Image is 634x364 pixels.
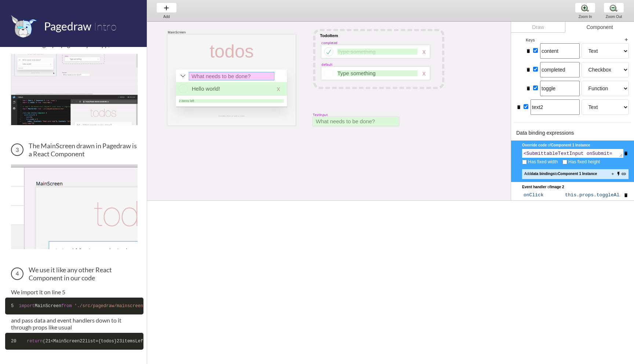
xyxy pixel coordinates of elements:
span: Event handler [522,185,547,189]
div: x [422,48,426,55]
span: Has fixed height [567,159,600,165]
input: e.g. onClick [522,191,562,200]
h3: We use it like any other React Component in our code [11,266,138,282]
h5: keys [526,38,551,42]
div: default [321,62,332,67]
img: favicon.png [11,15,37,38]
div: Component [565,22,634,33]
span: Image 2 [550,185,564,189]
p: We import it on line 5 [11,288,138,295]
i: flash_on [616,171,621,176]
span: from [61,303,72,309]
b: Component 1 Instance [558,172,597,176]
img: The MainScreen Component in Pagedraw [11,164,138,249]
i: delete [623,191,628,200]
i: delete [526,67,531,72]
h3: The MainScreen drawn in Pagedraw is a React Component [11,142,138,158]
div: of [522,185,628,190]
img: zoom-minus.png [610,4,617,12]
span: './src/pagedraw/mainscreen' [74,303,146,309]
div: MainScreen [168,30,186,34]
i: delete [516,105,521,110]
span: Pagedraw [44,19,91,33]
h5: Data binding expressions [516,130,629,136]
span: 22 [80,339,85,344]
p: and pass data and event handlers down to it through props like usual [11,317,138,331]
i: link [621,171,626,176]
span: return [27,339,43,344]
div: Draw [511,22,565,33]
span: Intro [94,19,117,33]
span: Component 1 Instance [551,143,590,147]
div: x [422,70,426,77]
img: baseline-add-24px.svg [163,4,170,12]
input: Has fixed height [562,160,567,164]
input: e.g. this.foo [564,191,622,200]
span: Override code [522,143,548,147]
div: Zoom Out [600,15,628,19]
i: delete [526,48,531,54]
span: 5 [11,303,14,309]
img: zoom-plus.png [581,4,589,12]
span: Add to [524,171,597,176]
i: delete [526,86,531,91]
span: 21 [45,339,51,344]
input: Prop name [540,43,580,59]
input: Prop name [531,99,580,115]
div: TextInput [313,113,327,117]
i: delete [623,149,628,158]
span: 20 [11,339,16,344]
div: Zoom In [571,15,599,19]
textarea: <SubmittableTextInput onSubmit={this.props.addTodo} /> [522,149,623,158]
span: 23 [117,339,122,344]
img: Change a color in Pagedraw [11,54,138,125]
input: Prop name [540,62,580,77]
div: Add [153,15,181,19]
span: Has fixed width [527,159,558,165]
code: MainScreen [5,298,143,314]
div: of [522,143,628,148]
div: completed [321,41,338,45]
b: data bindings [531,172,555,176]
input: Prop name [540,81,580,96]
span: import [19,303,35,309]
code: ( <MainScreen list={todos} itemsLeft={ .state.todos.filter( !elem.completed).length} addTodo={ .a... [5,333,143,350]
input: Has fixed width [522,160,527,164]
i: add [624,37,629,42]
